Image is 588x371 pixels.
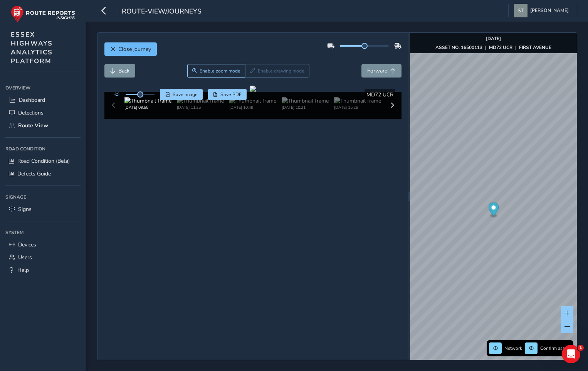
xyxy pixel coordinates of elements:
span: Enable zoom mode [200,68,240,74]
img: Thumbnail frame [177,97,224,105]
span: Back [118,67,129,74]
a: Dashboard [5,94,81,106]
span: Road Condition (Beta) [17,157,70,165]
a: Devices [5,238,81,251]
span: Devices [18,241,36,248]
a: Detections [5,106,81,119]
strong: ASSET NO. 16500113 [435,44,482,51]
span: Signs [18,206,32,213]
button: Save [160,89,203,100]
span: Route View [18,122,48,129]
span: Confirm assets [540,345,571,351]
button: Back [104,64,135,78]
a: Defects Guide [5,167,81,180]
div: [DATE] 15:26 [334,105,381,110]
span: 1 [578,345,584,351]
img: Thumbnail frame [282,97,329,105]
span: ESSEX HIGHWAYS ANALYTICS PLATFORM [11,30,53,66]
span: [PERSON_NAME] [530,4,569,17]
span: Defects Guide [17,170,51,177]
span: Network [504,345,522,351]
img: Thumbnail frame [229,97,276,105]
button: Zoom [187,64,245,78]
img: diamond-layout [514,4,528,17]
button: Forward [361,64,402,78]
span: Forward [367,67,388,74]
button: [PERSON_NAME] [514,4,571,17]
div: [DATE] 10:49 [229,105,276,110]
img: Thumbnail frame [124,97,171,105]
span: Dashboard [19,96,45,104]
div: | | [435,44,551,51]
a: Signs [5,203,81,216]
div: System [5,227,81,238]
span: Help [17,266,29,274]
a: Route View [5,119,81,132]
span: Save image [173,91,198,98]
button: PDF [208,89,247,100]
div: Overview [5,82,81,94]
iframe: Intercom live chat [562,345,580,363]
strong: FIRST AVENUE [519,44,551,51]
div: Signage [5,191,81,203]
div: [DATE] 11:25 [177,105,224,110]
a: Help [5,264,81,277]
div: [DATE] 09:55 [124,105,171,110]
a: Users [5,251,81,264]
strong: MD72 UCR [489,44,512,51]
a: Road Condition (Beta) [5,155,81,167]
div: [DATE] 10:21 [282,105,329,110]
div: Map marker [488,202,499,218]
div: Road Condition [5,143,81,155]
span: Users [18,254,32,261]
span: route-view/journeys [122,7,202,17]
button: Close journey [104,42,157,56]
strong: [DATE] [486,35,501,42]
span: Close journey [118,46,151,53]
img: rr logo [11,5,75,23]
span: Detections [18,109,44,116]
span: Save PDF [220,91,242,98]
span: MD72 UCR [366,91,393,98]
img: Thumbnail frame [334,97,381,105]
